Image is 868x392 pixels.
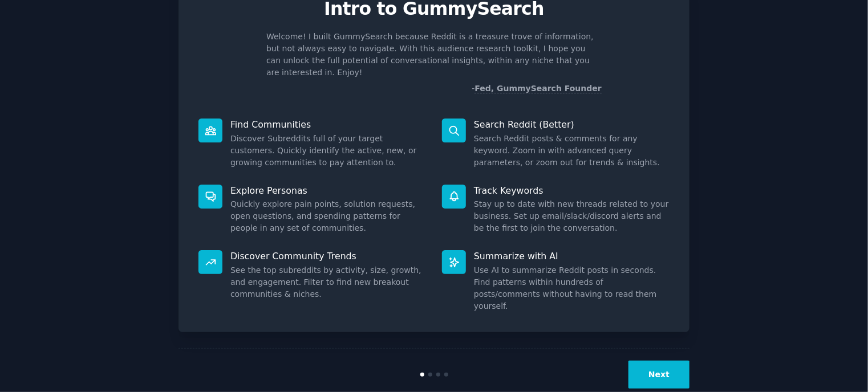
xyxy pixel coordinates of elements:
p: Search Reddit (Better) [474,119,670,130]
p: Explore Personas [230,185,426,197]
p: Find Communities [230,119,426,130]
a: Fed, GummySearch Founder [474,84,602,93]
p: Welcome! I built GummySearch because Reddit is a treasure trove of information, but not always ea... [266,31,602,79]
dd: Search Reddit posts & comments for any keyword. Zoom in with advanced query parameters, or zoom o... [474,133,670,169]
p: Summarize with AI [474,250,670,262]
dd: Stay up to date with new threads related to your business. Set up email/slack/discord alerts and ... [474,198,670,234]
dd: See the top subreddits by activity, size, growth, and engagement. Filter to find new breakout com... [230,264,426,300]
button: Next [628,361,689,389]
p: Discover Community Trends [230,250,426,262]
dd: Quickly explore pain points, solution requests, open questions, and spending patterns for people ... [230,198,426,234]
p: Track Keywords [474,185,670,197]
div: - [472,83,602,95]
dd: Use AI to summarize Reddit posts in seconds. Find patterns within hundreds of posts/comments with... [474,264,670,312]
dd: Discover Subreddits full of your target customers. Quickly identify the active, new, or growing c... [230,133,426,169]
